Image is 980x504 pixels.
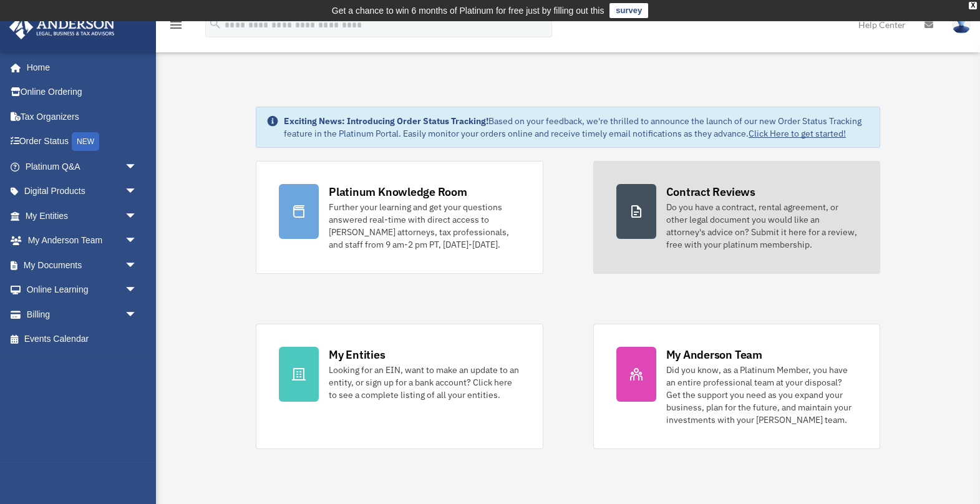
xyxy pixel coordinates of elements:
[9,80,156,105] a: Online Ordering
[329,201,520,251] div: Further your learning and get your questions answered real-time with direct access to [PERSON_NAM...
[168,17,183,32] i: menu
[9,179,156,204] a: Digital Productsarrow_drop_down
[125,278,150,303] span: arrow_drop_down
[284,115,870,140] div: Based on your feedback, we're thrilled to announce the launch of our new Order Status Tracking fe...
[9,104,156,129] a: Tax Organizers
[256,161,543,274] a: Platinum Knowledge Room Further your learning and get your questions answered real-time with dire...
[125,228,150,254] span: arrow_drop_down
[332,3,604,18] div: Get a chance to win 6 months of Platinum for free just by filling out this
[666,184,755,200] div: Contract Reviews
[168,22,183,32] a: menu
[125,179,150,205] span: arrow_drop_down
[666,364,857,426] div: Did you know, as a Platinum Member, you have an entire professional team at your disposal? Get th...
[9,327,156,352] a: Events Calendar
[9,154,156,179] a: Platinum Q&Aarrow_drop_down
[9,55,150,80] a: Home
[969,2,977,9] div: close
[329,347,385,362] div: My Entities
[9,129,156,155] a: Order StatusNEW
[609,3,648,18] a: survey
[666,201,857,251] div: Do you have a contract, rental agreement, or other legal document you would like an attorney's ad...
[125,253,150,278] span: arrow_drop_down
[9,203,156,228] a: My Entitiesarrow_drop_down
[125,154,150,180] span: arrow_drop_down
[749,128,846,139] a: Click Here to get started!
[593,161,880,274] a: Contract Reviews Do you have a contract, rental agreement, or other legal document you would like...
[125,302,150,327] span: arrow_drop_down
[9,302,156,327] a: Billingarrow_drop_down
[256,324,543,449] a: My Entities Looking for an EIN, want to make an update to an entity, or sign up for a bank accoun...
[593,324,880,449] a: My Anderson Team Did you know, as a Platinum Member, you have an entire professional team at your...
[9,253,156,278] a: My Documentsarrow_drop_down
[208,17,222,31] i: search
[666,347,762,362] div: My Anderson Team
[329,364,520,401] div: Looking for an EIN, want to make an update to an entity, or sign up for a bank account? Click her...
[6,15,119,39] img: Anderson Advisors Platinum Portal
[329,184,467,200] div: Platinum Knowledge Room
[9,228,156,253] a: My Anderson Teamarrow_drop_down
[125,203,150,229] span: arrow_drop_down
[72,132,99,151] div: NEW
[9,278,156,303] a: Online Learningarrow_drop_down
[284,115,488,127] strong: Exciting News: Introducing Order Status Tracking!
[952,16,971,34] img: User Pic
